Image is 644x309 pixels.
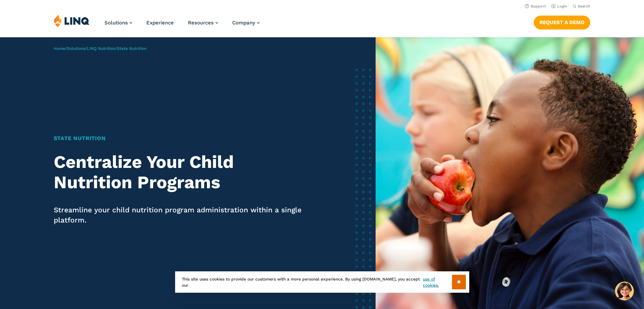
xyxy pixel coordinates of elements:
[573,4,590,9] button: Open Search Bar
[54,205,308,225] p: Streamline your child nutrition program administration within a single platform.
[534,16,590,29] a: Request a Demo
[578,4,590,8] span: Search
[54,46,65,51] a: Home
[615,282,634,301] button: Hello, have a question? Let’s chat.
[146,20,174,26] a: Experience
[54,46,146,51] span: / / /
[232,20,260,26] a: Company
[423,276,452,288] a: use of cookies.
[188,20,218,26] a: Resources
[117,46,146,51] span: State Nutrition
[175,271,469,293] div: This site uses cookies to provide our customers with a more personal experience. By using [DOMAIN...
[54,152,234,193] strong: Centralize Your Child Nutrition Programs
[104,20,128,26] span: Solutions
[232,20,255,26] span: Company
[54,134,308,142] h1: State Nutrition
[104,20,132,26] a: Solutions
[188,20,214,26] span: Resources
[104,14,260,37] nav: Primary Navigation
[54,14,90,27] img: LINQ | K‑12 Software
[525,4,546,8] a: Support
[67,46,85,51] a: Solutions
[551,4,567,8] a: Login
[534,14,590,29] nav: Button Navigation
[87,46,115,51] a: LINQ Nutrition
